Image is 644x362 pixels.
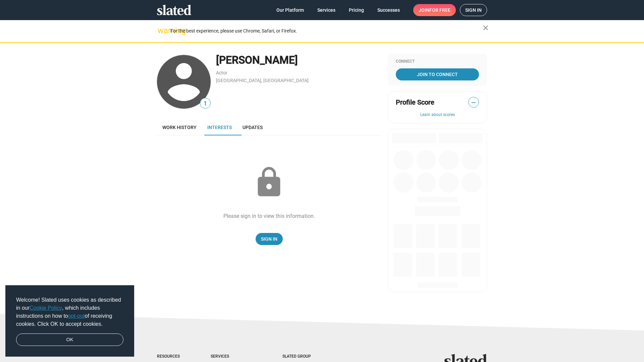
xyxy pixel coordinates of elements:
a: Successes [372,4,405,16]
span: Sign in [465,4,482,16]
span: Interests [207,125,232,130]
span: Pricing [349,4,364,16]
span: Services [317,4,335,16]
a: Services [312,4,341,16]
a: Interests [202,119,237,135]
span: Sign In [261,233,277,245]
mat-icon: warning [158,26,166,35]
div: For the best experience, please use Chrome, Safari, or Firefox. [170,26,483,36]
a: Work history [157,119,202,135]
a: Joinfor free [413,4,456,16]
a: dismiss cookie message [16,334,123,346]
span: for free [429,4,450,16]
span: 1 [200,99,210,108]
span: — [469,98,479,107]
a: Our Platform [271,4,309,16]
div: Services [211,354,256,359]
a: Sign In [256,233,283,245]
span: Join To Connect [397,68,478,80]
button: Learn about scores [396,112,479,118]
span: Welcome! Slated uses cookies as described in our , which includes instructions on how to of recei... [16,296,123,328]
div: Resources [157,354,184,359]
span: Successes [377,4,400,16]
a: [GEOGRAPHIC_DATA], [GEOGRAPHIC_DATA] [216,78,309,83]
div: Please sign in to view this information. [223,213,315,220]
a: Pricing [343,4,369,16]
a: Cookie Policy [30,305,62,311]
span: Join [419,4,450,16]
mat-icon: lock [252,166,286,199]
a: Sign in [460,4,487,16]
a: Actor [216,70,227,75]
a: Join To Connect [396,68,479,80]
div: Connect [396,59,479,64]
span: Updates [243,125,263,130]
div: cookieconsent [5,285,134,357]
span: Our Platform [276,4,304,16]
a: opt-out [68,313,85,319]
div: Slated Group [282,354,328,359]
span: Profile Score [396,98,434,107]
div: [PERSON_NAME] [216,53,381,67]
a: Updates [237,119,268,135]
mat-icon: close [482,24,490,32]
span: Work history [162,125,197,130]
